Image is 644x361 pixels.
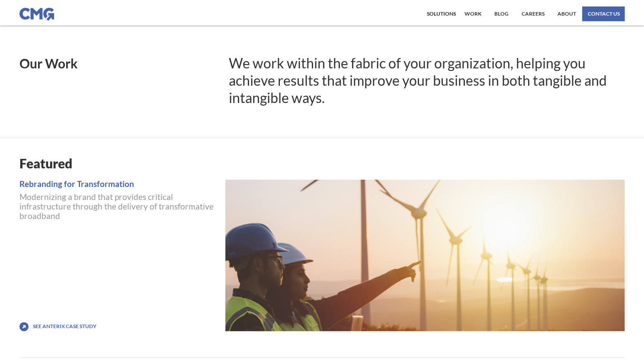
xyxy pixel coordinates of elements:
h1: Our Work [19,57,218,70]
a: Blog [492,6,510,21]
a: Careers [519,6,546,21]
a: Rebranding for Transformation [19,180,217,188]
div: contact us [587,11,619,16]
p: Modernizing a brand that provides critical infrastructure through the delivery of transformative ... [19,192,217,221]
img: CMG logo in blue. [19,8,54,21]
h1: Featured [19,155,625,171]
div: Solutions [426,11,455,16]
a: About [555,6,578,21]
a: work [462,6,483,21]
img: icon with arrow pointing up and to the right. [19,322,29,331]
a: See Anterix Case Study [33,323,96,329]
h1: We work within the fabric of your organization, helping you achieve results that improve your bus... [229,55,625,106]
